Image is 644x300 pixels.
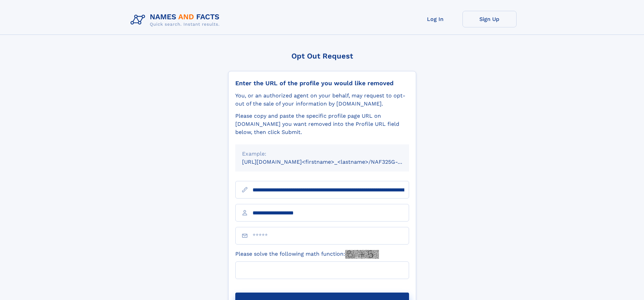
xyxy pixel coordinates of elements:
[128,11,225,29] img: Logo Names and Facts
[228,52,416,60] div: Opt Out Request
[235,79,409,87] div: Enter the URL of the profile you would like removed
[462,11,517,27] a: Sign Up
[235,250,379,259] label: Please solve the following math function:
[242,159,422,165] small: [URL][DOMAIN_NAME]<firstname>_<lastname>/NAF325G-xxxxxxxx
[235,92,409,108] div: You, or an authorized agent on your behalf, may request to opt-out of the sale of your informatio...
[242,150,402,158] div: Example:
[235,112,409,136] div: Please copy and paste the specific profile page URL on [DOMAIN_NAME] you want removed into the Pr...
[408,11,462,27] a: Log In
